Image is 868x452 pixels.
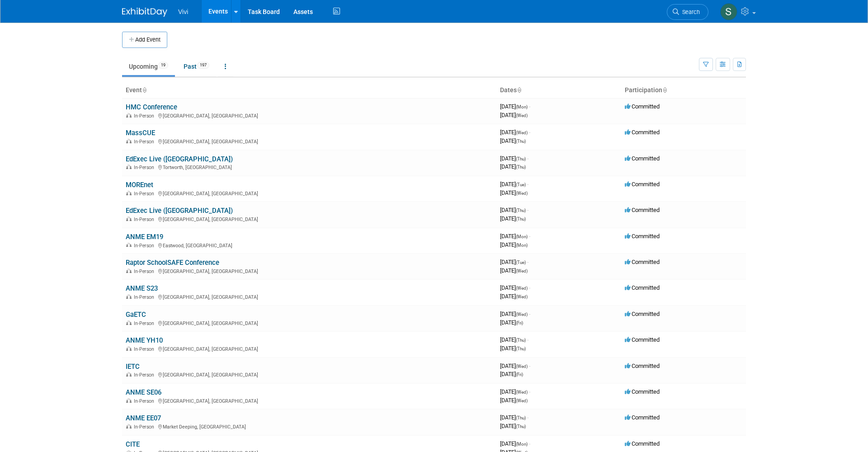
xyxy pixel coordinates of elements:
span: (Wed) [516,312,528,317]
span: [DATE] [500,440,530,447]
span: [DATE] [500,155,528,162]
div: [GEOGRAPHIC_DATA], [GEOGRAPHIC_DATA] [126,293,493,300]
th: Dates [496,83,621,98]
img: In-Person Event [126,191,132,195]
span: (Fri) [516,372,523,377]
span: In-Person [134,346,157,352]
img: In-Person Event [126,217,132,221]
span: [DATE] [500,397,528,404]
a: Sort by Start Date [517,86,521,94]
span: (Thu) [516,208,526,213]
span: [DATE] [500,163,526,170]
a: Upcoming19 [122,58,175,75]
span: 197 [197,62,209,69]
span: Committed [625,336,660,343]
span: In-Person [134,320,157,326]
div: [GEOGRAPHIC_DATA], [GEOGRAPHIC_DATA] [126,215,493,222]
div: [GEOGRAPHIC_DATA], [GEOGRAPHIC_DATA] [126,371,493,378]
span: In-Person [134,113,157,119]
span: [DATE] [500,259,528,265]
span: In-Person [134,268,157,274]
span: - [527,414,528,421]
span: (Thu) [516,415,526,420]
span: [DATE] [500,215,526,222]
div: Eastwood, [GEOGRAPHIC_DATA] [126,241,493,249]
span: (Wed) [516,286,528,291]
span: [DATE] [500,241,528,248]
div: Tortworth, [GEOGRAPHIC_DATA] [126,163,493,170]
span: (Wed) [516,398,528,403]
span: [DATE] [500,233,530,240]
span: (Wed) [516,113,528,118]
div: [GEOGRAPHIC_DATA], [GEOGRAPHIC_DATA] [126,112,493,119]
span: [DATE] [500,336,528,343]
a: Search [667,4,708,20]
img: In-Person Event [126,398,132,403]
img: In-Person Event [126,424,132,428]
div: [GEOGRAPHIC_DATA], [GEOGRAPHIC_DATA] [126,319,493,326]
a: MassCUE [126,129,155,137]
img: Sara Membreno [720,3,737,20]
a: ANME S23 [126,284,158,292]
div: [GEOGRAPHIC_DATA], [GEOGRAPHIC_DATA] [126,189,493,197]
span: [DATE] [500,388,530,395]
span: [DATE] [500,311,530,317]
span: Committed [625,259,660,265]
span: [DATE] [500,293,528,300]
div: Market Deeping, [GEOGRAPHIC_DATA] [126,423,493,430]
img: In-Person Event [126,243,132,247]
span: [DATE] [500,345,526,352]
span: - [529,103,530,110]
span: Committed [625,440,660,447]
img: In-Person Event [126,113,132,118]
span: Committed [625,414,660,421]
span: [DATE] [500,181,528,188]
a: GaETC [126,311,146,319]
span: In-Person [134,294,157,300]
span: - [529,388,530,395]
span: - [527,259,528,265]
a: ANME EE07 [126,414,161,422]
span: [DATE] [500,414,528,421]
span: (Mon) [516,104,528,109]
span: [DATE] [500,423,526,429]
span: - [527,207,528,213]
span: - [529,233,530,240]
span: (Thu) [516,217,526,221]
span: [DATE] [500,363,530,369]
span: [DATE] [500,103,530,110]
span: Committed [625,181,660,188]
img: In-Person Event [126,139,132,143]
span: In-Person [134,424,157,430]
a: EdExec Live ([GEOGRAPHIC_DATA]) [126,207,233,215]
span: (Wed) [516,130,528,135]
span: In-Person [134,372,157,378]
img: ExhibitDay [122,8,167,17]
span: In-Person [134,217,157,222]
span: Committed [625,207,660,213]
span: (Mon) [516,442,528,447]
a: HMC Conference [126,103,177,111]
img: In-Person Event [126,320,132,325]
span: Committed [625,233,660,240]
span: (Mon) [516,243,528,248]
span: In-Person [134,191,157,197]
span: (Thu) [516,424,526,429]
span: Committed [625,155,660,162]
span: [DATE] [500,319,523,326]
span: (Thu) [516,165,526,169]
span: [DATE] [500,112,528,118]
span: [DATE] [500,189,528,196]
span: - [527,181,528,188]
span: In-Person [134,139,157,145]
span: Committed [625,363,660,369]
span: (Tue) [516,182,526,187]
span: [DATE] [500,129,530,136]
span: (Wed) [516,191,528,196]
span: (Thu) [516,346,526,351]
span: (Thu) [516,338,526,343]
div: [GEOGRAPHIC_DATA], [GEOGRAPHIC_DATA] [126,397,493,404]
a: Sort by Event Name [142,86,146,94]
a: Sort by Participation Type [662,86,667,94]
img: In-Person Event [126,294,132,299]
